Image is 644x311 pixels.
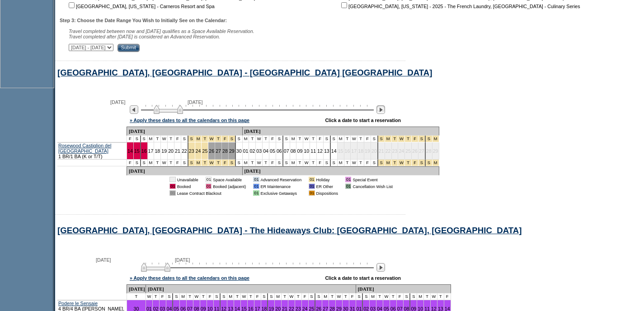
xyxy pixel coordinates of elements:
[243,166,439,175] td: [DATE]
[161,136,168,142] td: W
[390,293,397,300] td: T
[248,293,254,300] td: T
[378,136,385,142] td: Christmas
[169,177,175,182] td: 01
[383,293,390,300] td: W
[418,160,426,166] td: Christmas
[154,160,161,166] td: T
[202,136,208,142] td: Thanksgiving
[324,148,329,154] a: 13
[309,184,315,189] td: 01
[398,142,405,160] td: 24
[398,136,405,142] td: Christmas
[376,105,385,114] img: Next
[67,4,215,9] nobr: [GEOGRAPHIC_DATA], [US_STATE] - Carneros Resort and Spa
[202,148,207,154] a: 25
[154,136,161,142] td: T
[177,177,198,182] td: Unavailable
[338,136,344,142] td: M
[270,148,275,154] a: 05
[69,28,254,34] span: Travel completed between now and [DATE] qualifies as a Space Available Reservation.
[283,136,290,142] td: S
[290,160,297,166] td: M
[236,148,242,154] a: 30
[310,160,317,166] td: T
[288,293,295,300] td: W
[253,177,259,182] td: 01
[127,160,134,166] td: F
[195,136,202,142] td: Thanksgiving
[169,190,175,196] td: 01
[378,142,385,160] td: 21
[134,148,140,154] a: 15
[432,136,439,142] td: New Year's
[426,160,432,166] td: New Year's
[141,160,148,166] td: S
[339,4,580,9] nobr: [GEOGRAPHIC_DATA], [US_STATE] - 2025 - The French Laundry, [GEOGRAPHIC_DATA] - Culinary Series
[206,184,212,189] td: 01
[378,160,385,166] td: Christmas
[268,293,275,300] td: S
[426,136,432,142] td: New Year's
[331,148,337,154] a: 14
[329,293,336,300] td: T
[303,136,310,142] td: W
[418,142,426,160] td: 27
[127,166,243,175] td: [DATE]
[175,148,180,154] a: 21
[256,136,263,142] td: W
[351,160,357,166] td: W
[161,160,168,166] td: W
[243,160,249,166] td: M
[357,136,364,142] td: T
[69,34,220,39] nobr: Travel completed after [DATE] is considered an Advanced Reservation.
[317,148,323,154] a: 12
[188,160,195,166] td: Thanksgiving
[229,148,235,154] a: 29
[364,142,371,160] td: 19
[134,160,141,166] td: S
[344,136,351,142] td: T
[310,136,317,142] td: T
[148,148,154,154] a: 17
[392,136,399,142] td: Christmas
[263,160,269,166] td: T
[236,160,243,166] td: S
[275,293,282,300] td: M
[243,127,439,136] td: [DATE]
[351,136,357,142] td: W
[236,136,243,142] td: S
[58,143,111,154] a: Rosewood Castiglion del [GEOGRAPHIC_DATA]
[343,293,349,300] td: T
[181,160,188,166] td: S
[57,142,127,160] td: 1 BR/1 BA (K or T/T)
[96,257,111,263] span: [DATE]
[127,127,243,136] td: [DATE]
[261,293,268,300] td: S
[410,293,417,300] td: S
[424,293,431,300] td: T
[303,160,310,166] td: W
[282,293,288,300] td: T
[208,136,215,142] td: Thanksgiving
[141,136,148,142] td: S
[261,184,302,189] td: ER Maintenance
[213,184,246,189] td: Booked (adjacent)
[371,160,378,166] td: S
[277,148,282,154] a: 06
[331,136,338,142] td: S
[153,293,160,300] td: T
[295,293,302,300] td: T
[195,160,202,166] td: Thanksgiving
[169,184,175,189] td: 01
[302,293,309,300] td: F
[256,148,262,154] a: 03
[317,160,324,166] td: F
[243,136,249,142] td: M
[363,293,370,300] td: S
[168,160,174,166] td: T
[249,148,255,154] a: 02
[325,275,401,281] div: Click a date to start a reservation
[412,160,418,166] td: Christmas
[345,184,351,189] td: 01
